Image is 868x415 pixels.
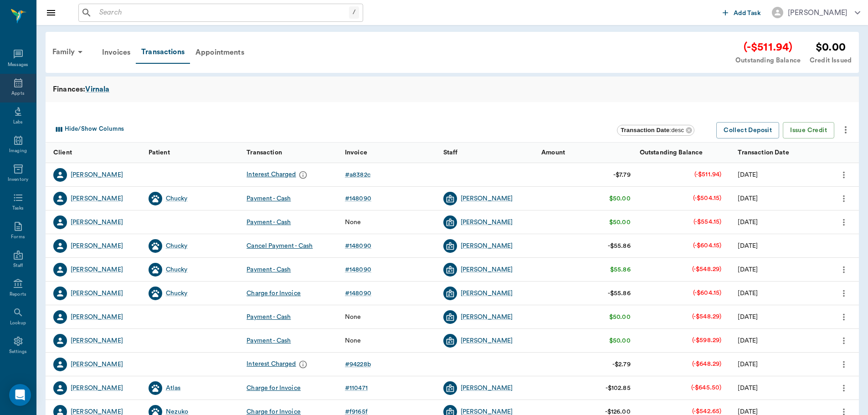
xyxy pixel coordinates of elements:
button: Sort [127,146,139,159]
a: Invoices [97,41,136,63]
a: [PERSON_NAME] [461,289,513,298]
div: [PERSON_NAME] [461,241,513,251]
button: more [837,357,851,372]
div: -$55.86 [608,289,631,298]
a: #110471 [345,384,371,393]
div: Transaction [247,140,282,165]
td: (-$504.15) [686,186,729,210]
div: Labs [13,119,23,126]
div: Patient [144,143,242,163]
div: # 110471 [345,384,368,393]
button: more [838,122,853,138]
div: Client [46,143,144,163]
a: [PERSON_NAME] [71,241,123,251]
td: (-$604.15) [686,281,729,305]
div: (-$511.94) [735,39,801,56]
div: None [345,313,361,322]
div: Charge for Invoice [247,384,301,393]
div: # 148090 [345,289,371,298]
button: Add Task [719,4,765,21]
div: -$7.79 [613,170,631,179]
button: [PERSON_NAME] [765,4,868,21]
div: Outstanding Balance [640,140,703,165]
div: -$55.86 [608,241,631,251]
a: [PERSON_NAME] [71,170,123,179]
button: Close drawer [42,4,60,22]
button: message [296,358,310,371]
div: Interest Charged [247,358,309,371]
a: [PERSON_NAME] [71,194,123,203]
div: 09/16/25 [738,289,758,298]
div: 09/19/25 [738,265,758,274]
div: 09/26/25 [738,194,758,203]
div: Appts [11,90,24,97]
div: Invoice [340,143,439,163]
a: Transactions [136,41,190,64]
div: [PERSON_NAME] [461,265,513,274]
div: [PERSON_NAME] [71,218,123,227]
button: Select columns [51,122,126,137]
a: Atlas [166,384,181,393]
div: Messages [8,61,29,68]
div: Credit Issued [810,56,852,66]
div: [PERSON_NAME] [71,360,123,369]
div: # 148090 [345,265,371,274]
input: Search [96,6,349,19]
td: (-$598.29) [685,328,729,353]
button: Issue Credit [783,122,834,139]
button: Sort [618,146,631,159]
div: 10/02/25 [738,170,758,179]
button: more [837,191,851,206]
span: : desc [621,127,684,133]
a: [PERSON_NAME] [461,384,513,393]
div: Reports [10,291,26,298]
button: message [296,168,310,182]
button: Sort [519,146,532,159]
div: -$2.79 [612,360,631,369]
a: Virnala [85,84,109,95]
a: Chucky [166,241,188,251]
div: [PERSON_NAME] [461,313,513,322]
div: [PERSON_NAME] [461,218,513,227]
div: # 148090 [345,194,371,203]
td: (-$604.15) [686,234,729,258]
a: #148090 [345,289,375,298]
div: Payment - Cash [247,265,291,274]
div: Imaging [9,148,27,154]
a: [PERSON_NAME] [461,336,513,345]
button: more [837,333,851,348]
a: [PERSON_NAME] [71,313,123,322]
div: [PERSON_NAME] [71,384,123,393]
div: Charge for Invoice [247,289,301,298]
button: more [837,309,851,325]
div: Staff [13,262,23,269]
div: 09/19/25 [738,218,758,227]
button: Sort [421,146,434,159]
div: / [349,6,359,19]
div: [PERSON_NAME] [71,265,123,274]
div: # 94228b [345,360,371,369]
div: Payment - Cash [247,194,291,203]
div: [PERSON_NAME] [71,336,123,345]
div: $50.00 [609,313,631,322]
a: #a8382c [345,170,374,179]
div: Payment - Cash [247,218,291,227]
div: Payment - Cash [247,313,291,322]
div: $55.86 [610,265,631,274]
td: (-$648.29) [685,352,729,376]
div: 09/12/25 [738,313,758,322]
a: Appointments [190,41,250,63]
div: Forms [11,234,25,241]
div: [PERSON_NAME] [461,194,513,203]
div: Interest Charged [247,168,309,182]
button: Sort [323,146,336,159]
td: (-$645.50) [684,376,729,400]
button: Sort [225,146,237,159]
